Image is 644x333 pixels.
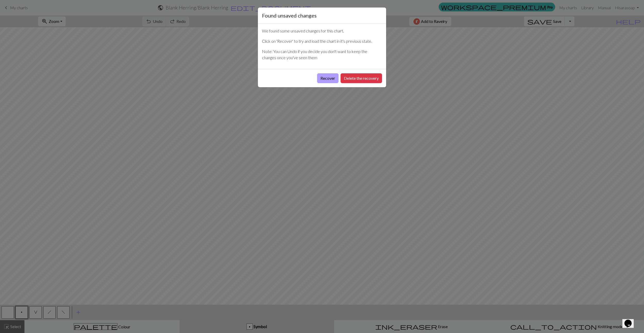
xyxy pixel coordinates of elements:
p: We found some unsaved changes for this chart. [262,28,382,34]
button: Delete the recovery [341,73,382,83]
p: Click on 'Recover' to try and load the chart in it's previous state. [262,38,382,44]
iframe: chat widget [622,312,639,328]
h5: Found unsaved changes [262,12,317,19]
p: Note: You can Undo if you decide you don't want to keep the changes once you've seen them [262,48,382,61]
button: Recover [317,73,338,83]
